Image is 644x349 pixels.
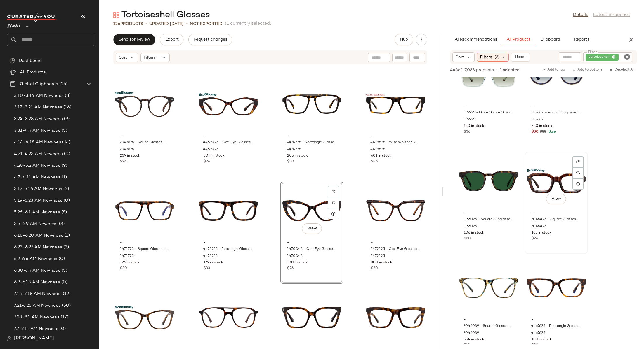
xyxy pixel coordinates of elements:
[532,124,552,129] span: 350 in stock
[63,197,70,204] span: (0)
[463,224,477,229] span: 1166325
[62,291,71,297] span: (12)
[149,21,184,27] p: updated [DATE]
[119,147,134,152] span: 2047625
[371,134,421,139] span: -
[60,174,67,181] span: (1)
[7,13,57,22] img: cfy_white_logo.C9jOOHJF.svg
[527,154,586,208] img: 2045425-eyeglasses-front-view.jpg
[464,211,513,216] span: -
[14,221,58,227] span: 5.5-5.9 AM Newness
[160,34,183,45] button: Export
[14,335,54,342] span: [PERSON_NAME]
[531,224,546,229] span: 2045425
[500,67,520,73] span: 1 selected
[62,104,72,111] span: (16)
[14,291,62,297] span: 7.14-7.18 AM Newness
[120,260,140,265] span: 126 in stock
[307,226,317,231] span: View
[120,134,170,139] span: -
[551,197,561,201] span: View
[540,37,560,42] span: Clipboard
[193,37,227,42] span: Request changes
[463,324,513,329] span: 2046039 - Square Glasses - Tortoiseshell - Plastic
[463,217,513,222] span: 1166325 - Square Sunglasses - Tortoiseshell - Plastic
[464,236,471,241] span: $30
[203,147,218,152] span: 4469025
[287,247,336,252] span: 4470045 - Cat-Eye Glasses - Tortoiseshell - Acetate
[532,211,581,216] span: -
[531,110,581,115] span: 1152716 - Round Sunglasses - Blue Tortoiseshell - Mixed
[14,302,61,309] span: 7.21-7.25 AM Newness
[532,104,581,109] span: -
[287,134,337,139] span: -
[14,267,60,274] span: 6.30-7.4 AM Newness
[527,261,586,315] img: 4467625-eyeglasses-front-view.jpg
[531,331,545,336] span: 4467625
[203,247,253,252] span: 4475925 - Rectangle Glasses - Tortoiseshell - Acetate
[145,20,147,27] span: •
[14,127,60,134] span: 3.31-4.4 AM Newness
[547,130,556,134] span: Sale
[64,92,70,99] span: (8)
[511,53,530,62] button: Reset
[532,230,551,236] span: 165 in stock
[14,116,63,122] span: 3.24-3.28 AM Newness
[464,104,513,109] span: -
[576,160,580,164] img: svg%3e
[199,184,258,238] img: 4475925-eyeglasses-front-view.jpg
[58,326,66,332] span: (0)
[531,217,581,222] span: 2045425 - Square Glasses - Tortoiseshell - bio_based
[282,77,341,131] img: 4474225-eyeglasses-front-view.jpg
[14,279,60,286] span: 6.9-6.13 AM Newness
[188,34,232,45] button: Request changes
[204,153,225,159] span: 304 in stock
[370,247,420,252] span: 4472425 - Cat-Eye Glasses - Tortoiseshell - Plastic
[459,154,518,208] img: 1166325-sunglasses-front-view.jpg
[456,54,464,60] span: Sort
[531,117,544,122] span: 1152716
[14,92,64,99] span: 3.10-3.14 AM Newness
[395,34,413,45] button: Hub
[589,55,612,60] span: tortoiseshell
[14,244,62,251] span: 6.23-6.27 AM Newness
[463,117,475,122] span: 116425
[459,261,518,315] img: 2046039-eyeglasses-front-view.jpg
[113,12,119,18] img: svg%3e
[9,58,15,64] img: svg%3e
[573,12,588,19] a: Details
[539,66,567,73] button: Add to Top
[7,20,20,30] span: Zenni
[624,53,631,60] i: Clear Filter
[287,159,294,164] span: $30
[204,240,253,245] span: -
[450,67,462,73] span: 446 of
[287,153,308,159] span: 205 in stock
[204,159,210,164] span: $26
[494,54,500,60] span: (3)
[120,266,127,271] span: $30
[532,343,538,348] span: $28
[370,140,420,145] span: 4478525 - Wise Whisper Glasses - Tortoiseshell - Acetate
[366,77,425,131] img: 4478525-eyeglasses-front-view.jpg
[119,55,127,61] span: Sort
[464,124,484,129] span: 150 in stock
[203,254,218,259] span: 4475925
[204,260,223,265] span: 179 in stock
[14,151,63,157] span: 4.21-4.25 AM Newness
[464,317,513,322] span: -
[366,290,425,345] img: 4468225-eyeglasses-front-view.jpg
[118,37,150,42] span: Send for Review
[60,209,67,216] span: (8)
[60,314,69,321] span: (17)
[400,37,408,42] span: Hub
[464,230,484,236] span: 106 in stock
[371,240,421,245] span: -
[190,21,223,27] p: Not Exported
[144,55,156,61] span: Filters
[20,69,46,76] span: All Products
[609,68,635,72] span: Deselect All
[14,139,64,146] span: 4.14-4.18 AM Newness
[19,57,42,64] span: Dashboard
[199,290,258,345] img: 7841025-eyeglasses-front-view.jpg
